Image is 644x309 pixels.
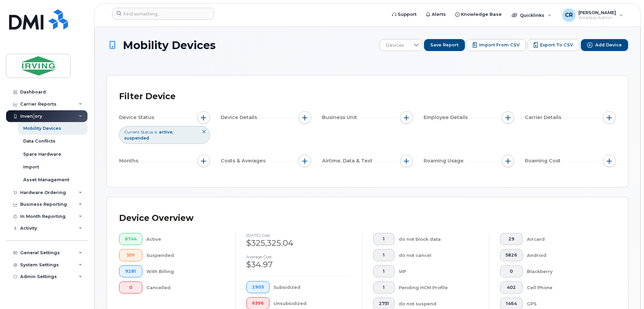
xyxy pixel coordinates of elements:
div: $325,325.04 [246,237,351,249]
button: 1 [373,281,395,294]
div: do not block data [399,233,478,245]
span: 0 [506,269,517,274]
span: Mobility Devices [123,39,216,51]
span: suspended [124,136,149,141]
div: Device Overview [119,209,193,227]
div: Android [527,249,605,261]
button: 402 [500,281,523,294]
span: 29 [506,236,517,242]
button: 29 [500,233,523,245]
span: 8744 [125,236,137,242]
span: 2751 [379,301,389,306]
span: 1 [379,269,389,274]
span: 402 [506,285,517,290]
span: Current Status [124,129,153,135]
span: Device Details [221,114,259,121]
span: Devices [380,39,410,51]
span: 559 [125,253,137,258]
button: 1 [373,265,395,277]
div: Aircard [527,233,605,245]
span: Roaming Usage [424,157,466,164]
span: Device Status [119,114,156,121]
button: 0 [119,281,142,294]
span: Save Report [430,42,459,48]
span: Months [119,157,140,164]
button: 9281 [119,265,142,277]
span: 9281 [125,269,137,274]
div: Subsidized [274,281,352,293]
span: 1464 [506,301,517,306]
span: 2903 [252,284,264,290]
span: Business Unit [322,114,359,121]
button: 559 [119,249,142,261]
h4: [DATE] cost [246,233,351,237]
button: 0 [500,265,523,277]
div: do not cancel [399,249,478,261]
button: 2903 [246,281,270,293]
span: Costs & Averages [221,157,267,164]
div: Suspended [146,249,225,261]
span: 1 [379,253,389,258]
span: is [154,129,157,135]
span: Import from CSV [479,42,520,48]
span: Export to CSV [540,42,573,48]
button: Import from CSV [466,39,526,51]
div: Active [146,233,225,245]
div: VIP [399,265,478,277]
span: Carrier Details [525,114,563,121]
span: active [159,129,173,134]
div: $34.97 [246,259,351,270]
span: 0 [125,285,137,290]
button: 8744 [119,233,142,245]
button: Add Device [581,39,628,51]
span: 1 [379,236,389,242]
div: Cancelled [146,281,225,294]
div: With Billing [146,265,225,277]
button: 5826 [500,249,523,261]
span: Employee Details [424,114,470,121]
div: Cell Phone [527,281,605,294]
span: Airtime, Data & Text [322,157,374,164]
div: Blackberry [527,265,605,277]
h4: Average cost [246,255,351,259]
span: 1 [379,285,389,290]
div: Pending HCM Profile [399,281,478,294]
button: Export to CSV [527,39,579,51]
div: Filter Device [119,88,176,105]
button: Save Report [424,39,465,51]
span: 6396 [252,301,264,306]
button: 1 [373,249,395,261]
span: Roaming Cost [525,157,563,164]
button: 1 [373,233,395,245]
span: 5826 [506,253,517,258]
span: Add Device [595,42,622,48]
